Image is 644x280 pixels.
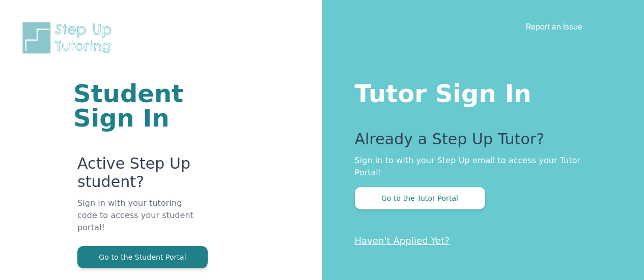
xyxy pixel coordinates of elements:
[355,235,450,246] a: Haven't Applied Yet?
[77,252,208,262] a: Go to the Student Portal
[355,187,485,209] button: Go to the Tutor Portal
[77,197,200,246] p: Sign in with your tutoring code to access your student portal!
[355,130,604,154] p: Already a Step Up Tutor?
[526,21,582,32] a: Report an Issue
[355,193,485,203] a: Go to the Tutor Portal
[77,246,208,268] button: Go to the Student Portal
[20,20,118,55] img: Step Up Tutoring horizontal logo
[73,81,200,130] h1: Student Sign In
[355,77,604,106] h1: Tutor Sign In
[77,154,200,197] p: Active Step Up student?
[355,154,604,179] p: Sign in to with your Step Up email to access your Tutor Portal!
